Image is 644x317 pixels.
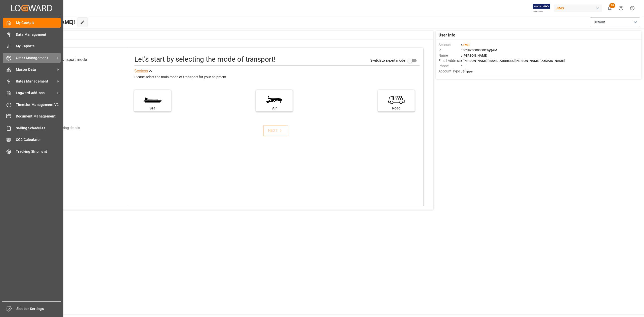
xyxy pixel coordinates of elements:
[615,3,627,14] button: Help Center
[554,3,604,13] button: JIMS
[438,42,461,48] span: Account
[533,4,550,13] img: Exertis%20JAM%20-%20Email%20Logo.jpg_1722504956.jpg
[3,41,61,51] a: My Reports
[3,111,61,121] a: Document Management
[16,79,56,84] span: Rates Management
[594,20,605,25] span: Default
[438,58,461,63] span: Email Address
[461,48,497,52] span: : 0019Y0000050OTgQAM
[134,74,420,80] div: Please select the main mode of transport for your shipment.
[462,43,469,47] span: JIMS
[438,32,455,38] span: User Info
[3,18,61,28] a: My Cockpit
[3,100,61,109] a: Timeslot Management V2
[461,43,469,47] span: :
[3,123,61,133] a: Sailing Schedules
[16,32,61,37] span: Data Management
[16,67,56,72] span: Master Data
[49,125,80,131] div: Add shipping details
[461,59,565,63] span: : [PERSON_NAME][EMAIL_ADDRESS][PERSON_NAME][DOMAIN_NAME]
[3,135,61,145] a: CO2 Calculator
[16,44,61,49] span: My Reports
[461,69,474,73] span: : Shipper
[590,17,640,27] button: open menu
[461,64,465,68] span: : —
[554,5,602,12] div: JIMS
[16,137,61,142] span: CO2 Calculator
[609,3,615,8] span: 18
[604,3,615,14] button: show 18 new notifications
[16,306,61,311] span: Sidebar Settings
[16,20,61,25] span: My Cockpit
[438,63,461,69] span: Phone
[3,146,61,156] a: Tracking Shipment
[370,58,405,62] span: Switch to expert mode
[259,106,290,111] div: Air
[16,126,61,131] span: Sailing Schedules
[263,125,288,136] button: NEXT
[438,69,461,74] span: Account Type
[16,149,61,154] span: Tracking Shipment
[461,54,488,57] span: : [PERSON_NAME]
[134,68,148,74] div: See less
[438,48,461,53] span: Id
[48,57,87,63] div: Select transport mode
[268,128,283,134] div: NEXT
[438,53,461,58] span: Name
[3,29,61,39] a: Data Management
[137,106,168,111] div: Sea
[16,55,56,61] span: Order Management
[381,106,412,111] div: Road
[16,114,61,119] span: Document Management
[16,102,61,107] span: Timeslot Management V2
[16,90,56,96] span: Logward Add-ons
[134,54,275,65] div: Let's start by selecting the mode of transport!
